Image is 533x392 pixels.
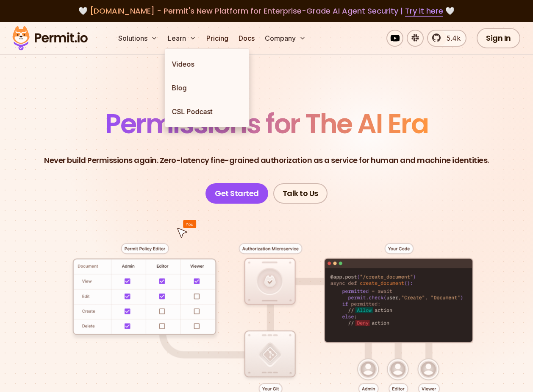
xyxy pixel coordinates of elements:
[441,33,461,43] span: 5.4k
[90,6,443,16] span: [DOMAIN_NAME] - Permit's New Platform for Enterprise-Grade AI Agent Security |
[164,30,200,47] button: Learn
[203,30,232,47] a: Pricing
[477,28,520,48] a: Sign In
[115,30,161,47] button: Solutions
[105,105,428,143] span: Permissions for The AI Era
[205,183,268,204] a: Get Started
[405,6,443,17] a: Try it here
[165,76,249,100] a: Blog
[165,100,249,123] a: CSL Podcast
[20,5,513,17] div: 🤍 🤍
[261,30,309,47] button: Company
[427,30,466,47] a: 5.4k
[8,24,92,53] img: Permit logo
[165,52,249,76] a: Videos
[44,154,489,166] p: Never build Permissions again. Zero-latency fine-grained authorization as a service for human and...
[235,30,258,47] a: Docs
[273,183,328,204] a: Talk to Us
